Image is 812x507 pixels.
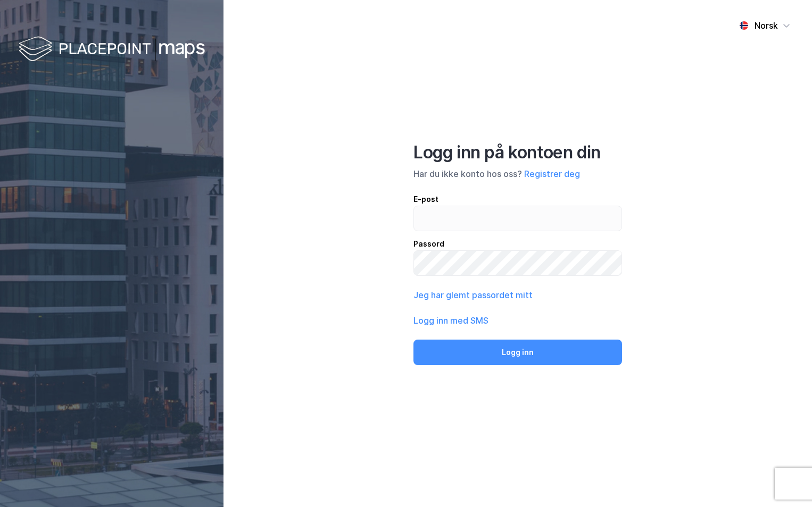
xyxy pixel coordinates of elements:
[19,34,205,65] img: logo-white.f07954bde2210d2a523dddb988cd2aa7.svg
[413,314,488,327] button: Logg inn med SMS
[413,142,622,163] div: Logg inn på kontoen din
[759,456,812,507] iframe: Chat Widget
[413,238,622,250] div: Passord
[755,19,778,32] div: Norsk
[524,167,580,180] button: Registrer deg
[413,167,622,180] div: Har du ikke konto hos oss?
[413,193,622,206] div: E-post
[413,289,533,301] button: Jeg har glemt passordet mitt
[413,340,622,365] button: Logg inn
